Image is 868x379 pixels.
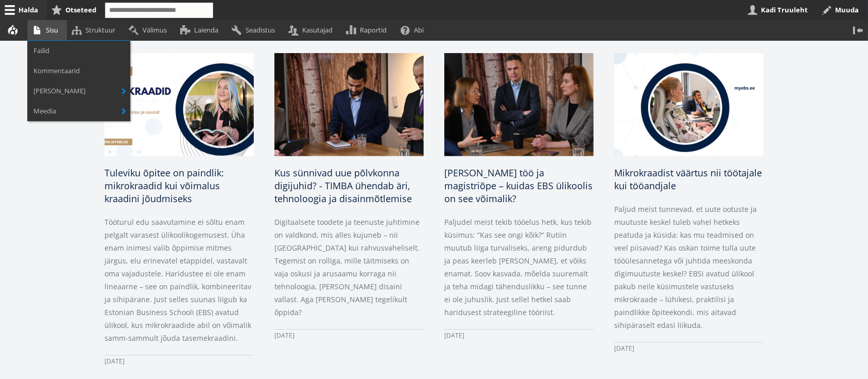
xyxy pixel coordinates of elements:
[614,342,763,355] div: [DATE]
[444,167,593,205] span: [PERSON_NAME] töö ja magistriõpe – kuidas EBS ülikoolis on see võimalik?
[274,329,424,342] div: [DATE]
[274,216,424,319] p: Digitaalsete toodete ja teenuste juhtimine on valdkond, mis alles kujuneb – nii [GEOGRAPHIC_DATA]...
[342,20,396,40] a: Raportid
[284,20,341,40] a: Kasutajad
[27,20,67,40] a: Sisu
[614,203,763,332] p: Paljud meist tunnevad, et uute ootuste ja muutuste keskel tuleb vahel hetkeks peatuda ja küsida: ...
[67,20,124,40] a: Struktuur
[176,20,227,40] a: Laienda
[848,20,868,40] button: Vertikaalasend
[614,53,763,156] img: a
[105,216,254,344] p: Tööturul edu saavutamine ei sõltu enam pelgalt varasest ülikoolikogemusest. Üha enam inimesi vali...
[27,101,130,121] a: Meedia
[274,167,412,205] span: Kus sünnivad uue põlvkonna digijuhid? - TIMBA ühendab äri, tehnoloogia ja disainmõtlemise
[227,20,284,40] a: Seadistus
[274,53,424,156] img: a
[27,41,130,61] a: Failid
[396,20,433,40] a: Abi
[27,81,130,101] a: [PERSON_NAME]
[444,329,594,342] div: [DATE]
[105,355,254,368] div: [DATE]
[444,53,594,156] img: EBS Magistriõpe
[105,53,254,156] img: a
[444,216,594,319] p: Paljudel meist tekib tööelus hetk, kus tekib küsimus: “Kas see ongi kõik?” Rutiin muutub liiga tu...
[124,20,176,40] a: Välimus
[105,167,224,205] span: Tuleviku õpitee on paindlik: mikrokraadid kui võimalus kraadini jõudmiseks
[614,167,762,192] span: Mikrokraadist väärtus nii töötajale kui tööandjale
[27,61,130,81] a: Kommentaarid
